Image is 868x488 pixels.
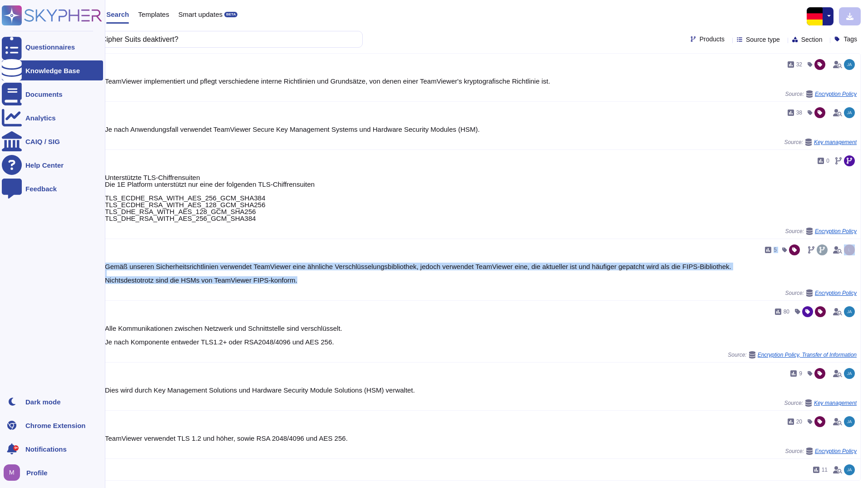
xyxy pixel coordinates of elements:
[25,446,67,453] span: Notifications
[815,448,857,454] span: Encryption Policy
[784,399,857,407] span: Source:
[796,419,802,424] span: 20
[774,247,777,253] span: 5
[105,263,857,284] div: Gemäß unseren Sicherheitsrichtlinien verwendet TeamViewer eine ähnliche Verschlüsselungsbibliothe...
[826,158,829,164] span: 0
[814,400,857,406] span: Key management
[815,290,857,296] span: Encryption Policy
[844,306,855,317] img: user
[105,126,857,133] div: Je nach Anwendungsfall verwendet TeamViewer Secure Key Management Systems und Hardware Security M...
[796,110,802,115] span: 38
[815,91,857,97] span: Encryption Policy
[26,469,48,476] span: Profile
[785,448,857,455] span: Source:
[815,229,857,234] span: Encryption Policy
[814,139,857,145] span: Key management
[2,37,103,57] a: Questionnaires
[13,445,19,451] div: 9+
[106,11,129,18] span: Search
[2,84,103,104] a: Documents
[2,131,103,151] a: CAIQ / SIG
[2,60,103,80] a: Knowledge Base
[784,309,789,314] span: 80
[785,90,857,98] span: Source:
[25,162,64,169] div: Help Center
[2,179,103,199] a: Feedback
[25,115,56,121] div: Analytics
[844,368,855,379] img: user
[105,325,857,345] div: Alle Kommunikationen zwischen Netzwerk und Schnittstelle sind verschlüsselt. Je nach Komponente e...
[844,416,855,427] img: user
[105,387,857,393] div: Dies wird durch Key Management Solutions und Hardware Security Module Solutions (HSM) verwaltet.
[796,62,802,67] span: 32
[138,11,169,18] span: Templates
[105,435,857,442] div: TeamViewer verwendet TLS 1.2 und höher, sowie RSA 2048/4096 und AES 256.
[25,185,57,192] div: Feedback
[2,415,103,435] a: Chrome Extension
[2,463,26,483] button: user
[843,36,857,42] span: Tags
[105,78,857,85] div: TeamViewer implementiert und pflegt verschiedene interne Richtlinien und Grundsätze, von denen ei...
[25,138,60,145] div: CAIQ / SIG
[2,108,103,128] a: Analytics
[807,7,825,25] img: de
[105,174,857,222] div: Unterstützte TLS-Chiffrensuiten Die 1E Platform unterstützt nur eine der folgenden TLS-Chiffrensu...
[785,228,857,235] span: Source:
[844,464,855,475] img: user
[822,467,828,473] span: 11
[801,36,823,43] span: Section
[700,36,725,42] span: Products
[25,422,86,429] div: Chrome Extension
[25,67,80,74] div: Knowledge Base
[746,36,780,43] span: Source type
[844,244,855,255] img: user
[785,289,857,297] span: Source:
[178,11,223,18] span: Smart updates
[728,351,857,359] span: Source:
[4,464,20,481] img: user
[844,59,855,70] img: user
[224,12,237,17] div: BETA
[2,155,103,175] a: Help Center
[25,91,63,98] div: Documents
[25,398,61,405] div: Dark mode
[36,31,353,47] input: Search a question or template...
[844,107,855,118] img: user
[784,139,857,146] span: Source:
[758,352,857,358] span: Encryption Policy, Transfer of Information
[25,44,75,50] div: Questionnaires
[799,371,802,376] span: 9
